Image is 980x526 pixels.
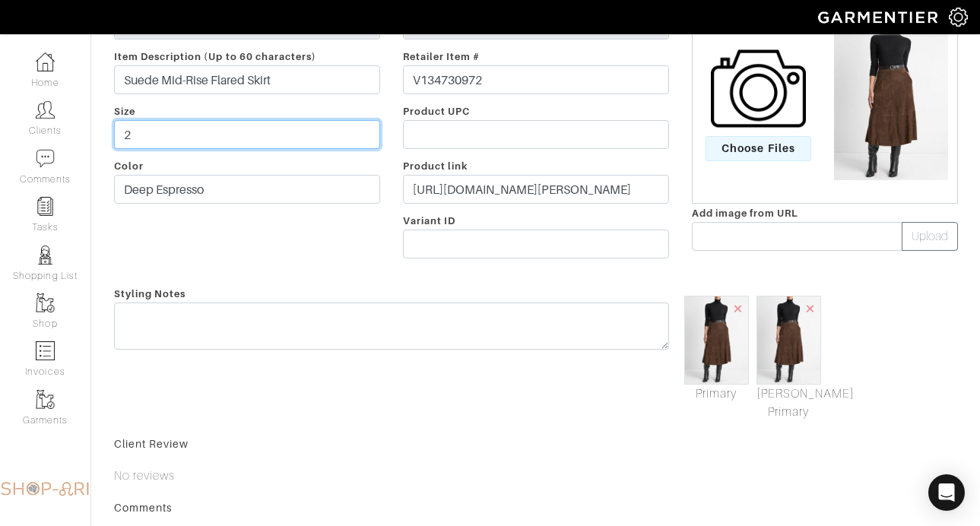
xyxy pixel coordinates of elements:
img: Suede-Mid-Rise-Flared-Skirt-204DEE.jpeg [826,22,956,181]
a: Mark As Primary [684,385,749,403]
img: gear-icon-white-bd11855cb880d31180b6d7d6211b90ccbf57a29d726f0c71d8c61bd08dd39cc2.png [949,8,968,27]
img: reminder-icon-8004d30b9f0a5d33ae49ab947aed9ed385cf756f9e5892f1edd6e32f2345188e.png [36,197,55,216]
span: Color [114,160,144,172]
img: Suede-Mid-Rise-Flared-Skirt-204DEE.jpeg [756,296,821,385]
img: garmentier-logo-header-white-b43fb05a5012e4ada735d5af1a66efaba907eab6374d6393d1fbf88cb4ef424d.png [810,4,949,30]
img: garments-icon-b7da505a4dc4fd61783c78ac3ca0ef83fa9d6f193b1c9dc38574b1d14d53ca28.png [36,293,55,312]
span: Product link [403,160,468,172]
span: Styling Notes [114,283,186,305]
img: camera-icon-fc4d3dba96d4bd47ec8a31cd2c90eca330c9151d3c012df1ec2579f4b5ff7bac.png [711,41,806,136]
div: Client Review [114,436,958,452]
span: Retailer Item # [403,51,480,62]
img: dashboard-icon-dbcd8f5a0b271acd01030246c82b418ddd0df26cd7fceb0bd07c9910d44c42f6.png [36,52,55,71]
img: stylists-icon-eb353228a002819b7ec25b43dbf5f0378dd9e0616d9560372ff212230b889e62.png [36,246,55,265]
span: Variant ID [403,215,456,227]
span: Choose Files [706,136,811,161]
img: comment-icon-a0a6a9ef722e966f86d9cbdc48e553b5cf19dbc54f86b18d962a5391bc8f6eb6.png [36,149,55,168]
img: clients-icon-6bae9207a08558b7cb47a8932f037763ab4055f8c8b6bfacd5dc20c3e0201464.png [36,100,55,119]
div: Open Intercom Messenger [928,474,965,511]
img: garments-icon-b7da505a4dc4fd61783c78ac3ca0ef83fa9d6f193b1c9dc38574b1d14d53ca28.png [36,390,55,409]
img: Suede-Mid-Rise-Flared-Skirt-204DEE.jpeg [684,296,749,385]
span: Item Description (Up to 60 characters) [114,51,317,62]
div: Comments [114,500,958,515]
button: Upload [902,222,958,251]
img: orders-icon-0abe47150d42831381b5fb84f609e132dff9fe21cb692f30cb5eec754e2cba89.png [36,341,55,360]
span: Add image from URL [692,208,799,219]
a: Mark As Primary [756,385,821,421]
span: × [804,298,817,318]
span: × [732,298,744,318]
span: Size [114,106,135,117]
span: Product UPC [403,106,471,117]
p: No reviews [114,467,958,485]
